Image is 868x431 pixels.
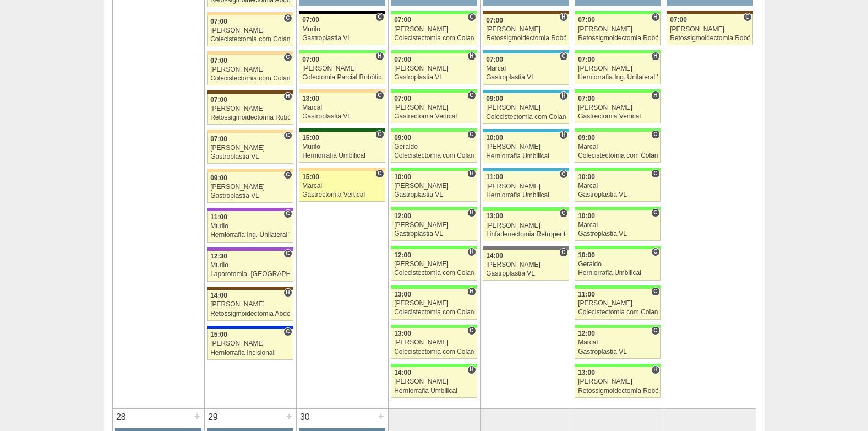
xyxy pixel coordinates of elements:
[486,261,566,268] div: [PERSON_NAME]
[394,16,411,24] span: 07:00
[391,50,477,53] div: Key: Brasil
[302,74,382,81] div: Colectomia Parcial Robótica
[651,287,659,296] span: Consultório
[302,65,382,72] div: [PERSON_NAME]
[210,252,227,260] span: 12:30
[578,95,595,103] span: 07:00
[578,222,658,229] div: Marcal
[210,36,290,43] div: Colecistectomia com Colangiografia VL
[651,169,659,178] span: Consultório
[207,169,293,172] div: Key: Bartira
[210,114,290,121] div: Retossigmoidectomia Robótica
[391,285,477,289] div: Key: Brasil
[283,92,292,101] span: Hospital
[394,143,474,150] div: Geraldo
[670,35,750,42] div: Retossigmoidectomia Robótica
[302,191,382,198] div: Gastrectomia Vertical
[467,169,476,178] span: Hospital
[113,409,130,425] div: 28
[207,94,293,125] a: H 07:00 [PERSON_NAME] Retossigmoidectomia Robótica
[483,168,569,171] div: Key: Neomater
[302,104,382,111] div: Marcal
[283,327,292,336] span: Consultório
[210,18,227,25] span: 07:00
[391,171,477,202] a: H 10:00 [PERSON_NAME] Gastroplastia VL
[486,192,566,199] div: Herniorrafia Umbilical
[210,27,290,34] div: [PERSON_NAME]
[486,153,566,160] div: Herniorrafia Umbilical
[578,65,658,72] div: [PERSON_NAME]
[483,50,569,53] div: Key: Neomater
[375,130,384,139] span: Consultório
[486,143,566,150] div: [PERSON_NAME]
[302,26,382,33] div: Murilo
[467,208,476,217] span: Hospital
[207,211,293,242] a: C 11:00 Murilo Herniorrafia Ing. Unilateral VL
[394,230,474,238] div: Gastroplastia VL
[578,113,658,120] div: Gastrectomia Vertical
[391,168,477,171] div: Key: Brasil
[575,246,660,249] div: Key: Brasil
[299,89,385,93] div: Key: Bartira
[210,57,227,64] span: 07:00
[210,262,290,269] div: Murilo
[207,130,293,133] div: Key: Bartira
[207,247,293,251] div: Key: IFOR
[578,35,658,42] div: Retossigmoidectomia Robótica
[483,246,569,250] div: Key: São Bernardo
[394,173,411,181] span: 10:00
[483,14,569,45] a: H 07:00 [PERSON_NAME] Retossigmoidectomia Robótica
[467,326,476,335] span: Consultório
[210,301,290,308] div: [PERSON_NAME]
[483,93,569,124] a: H 09:00 [PERSON_NAME] Colecistectomia com Colangiografia VL
[578,230,658,238] div: Gastroplastia VL
[394,270,474,277] div: Colecistectomia com Colangiografia VL
[283,53,292,62] span: Consultório
[578,16,595,24] span: 07:00
[210,340,290,347] div: [PERSON_NAME]
[667,11,752,14] div: Key: Santa Joana
[210,135,227,143] span: 07:00
[467,91,476,100] span: Consultório
[394,152,474,159] div: Colecistectomia com Colangiografia VL
[299,128,385,132] div: Key: Santa Maria
[283,131,292,140] span: Consultório
[391,246,477,249] div: Key: Brasil
[302,95,319,103] span: 13:00
[578,26,658,33] div: [PERSON_NAME]
[486,95,503,103] span: 09:00
[578,369,595,376] span: 13:00
[575,14,660,45] a: H 07:00 [PERSON_NAME] Retossigmoidectomia Robótica
[578,182,658,190] div: Marcal
[467,130,476,139] span: Consultório
[207,15,293,46] a: C 07:00 [PERSON_NAME] Colecistectomia com Colangiografia VL
[207,326,293,329] div: Key: São Luiz - Itaim
[575,53,660,84] a: H 07:00 [PERSON_NAME] Herniorrafia Ing. Unilateral VL
[285,409,294,423] div: +
[210,174,227,182] span: 09:00
[210,310,290,317] div: Retossigmoidectomia Abdominal VL
[578,309,658,316] div: Colecistectomia com Colangiografia VL
[578,173,595,181] span: 10:00
[394,378,474,385] div: [PERSON_NAME]
[302,143,382,150] div: Murilo
[283,170,292,179] span: Consultório
[210,292,227,299] span: 14:00
[578,56,595,63] span: 07:00
[375,91,384,100] span: Consultório
[375,52,384,61] span: Hospital
[394,261,474,268] div: [PERSON_NAME]
[391,367,477,398] a: H 14:00 [PERSON_NAME] Herniorrafia Umbilical
[578,387,658,395] div: Retossigmoidectomia Robótica
[575,289,660,320] a: C 11:00 [PERSON_NAME] Colecistectomia com Colangiografia VL
[375,13,384,21] span: Consultório
[575,171,660,202] a: C 10:00 Marcal Gastroplastia VL
[207,287,293,290] div: Key: Santa Joana
[207,251,293,282] a: C 12:30 Murilo Laparotomia, [GEOGRAPHIC_DATA], Drenagem, Bridas VL
[575,89,660,93] div: Key: Brasil
[578,191,658,198] div: Gastroplastia VL
[483,207,569,211] div: Key: Brasil
[575,207,660,210] div: Key: Brasil
[302,113,382,120] div: Gastroplastia VL
[210,66,290,73] div: [PERSON_NAME]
